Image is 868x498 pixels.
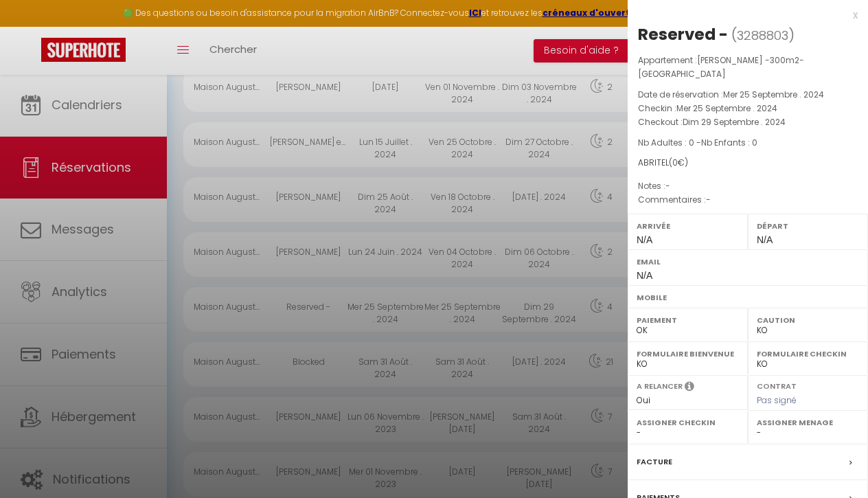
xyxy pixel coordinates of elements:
[737,27,788,44] span: 3288803
[676,102,777,114] span: Mer 25 Septembre . 2024
[665,180,670,192] span: -
[706,194,711,205] span: -
[638,54,858,81] p: Appartement :
[637,455,672,469] label: Facture
[628,7,858,23] div: x
[757,416,859,429] label: Assigner Menage
[638,23,728,45] div: Reserved -
[669,157,688,168] span: ( €)
[637,416,739,429] label: Assigner Checkin
[637,313,739,327] label: Paiement
[672,157,678,168] span: 0
[757,313,859,327] label: Caution
[638,115,858,129] p: Checkout :
[638,179,858,193] p: Notes :
[637,347,739,361] label: Formulaire Bienvenue
[638,157,858,170] div: ABRITEL
[757,381,797,389] label: Contrat
[11,5,52,47] button: Ouvrir le widget de chat LiveChat
[757,234,773,245] span: N/A
[757,394,797,406] span: Pas signé
[637,381,683,392] label: A relancer
[701,137,757,148] span: Nb Enfants : 0
[637,234,652,245] span: N/A
[637,291,859,304] label: Mobile
[731,25,795,45] span: ( )
[637,270,652,281] span: N/A
[723,89,824,100] span: Mer 25 Septembre . 2024
[638,193,858,207] p: Commentaires :
[685,381,694,396] i: Sélectionner OUI si vous souhaiter envoyer les séquences de messages post-checkout
[637,219,739,233] label: Arrivée
[757,347,859,361] label: Formulaire Checkin
[638,88,858,102] p: Date de réservation :
[638,102,858,115] p: Checkin :
[637,255,859,269] label: Email
[683,116,786,128] span: Dim 29 Septembre . 2024
[757,219,859,233] label: Départ
[638,54,804,80] span: [PERSON_NAME] -300m2- [GEOGRAPHIC_DATA]
[638,137,757,148] span: Nb Adultes : 0 -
